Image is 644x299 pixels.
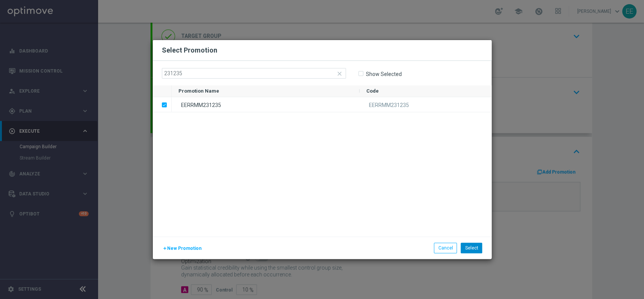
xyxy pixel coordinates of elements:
[153,97,172,112] div: Press SPACE to deselect this row.
[162,244,202,253] button: New Promotion
[172,97,492,112] div: Press SPACE to deselect this row.
[336,70,343,77] i: close
[434,243,457,253] button: Cancel
[162,68,346,79] input: Search by Promotion name or Promo code
[163,246,167,251] i: add
[172,97,360,112] div: EERRMM231235
[167,246,201,251] span: New Promotion
[366,88,379,94] span: Code
[369,102,409,108] span: EERRMM231235
[178,88,219,94] span: Promotion Name
[461,243,482,253] button: Select
[162,46,217,55] h2: Select Promotion
[366,71,402,77] label: Show Selected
